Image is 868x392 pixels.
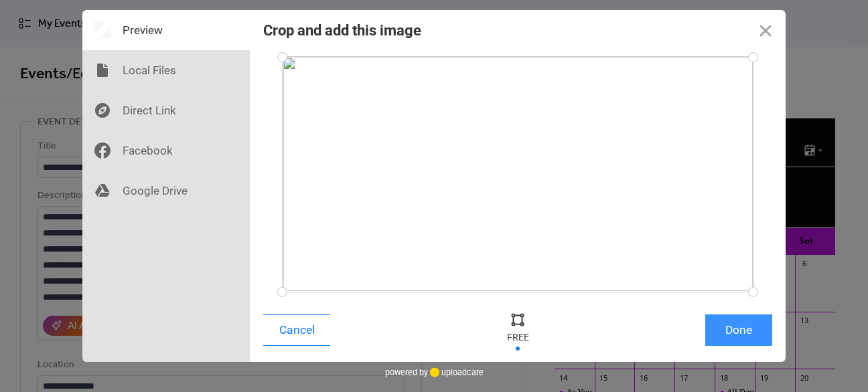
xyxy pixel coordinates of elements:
a: uploadcare [428,367,484,377]
div: Local Files [82,50,250,90]
div: Crop and add this image [263,22,421,39]
div: Google Drive [82,171,250,211]
div: powered by [385,362,484,382]
button: Close [745,10,786,50]
div: Direct Link [82,90,250,130]
button: Cancel [263,314,330,346]
button: Done [705,314,772,346]
div: Facebook [82,130,250,171]
div: Preview [82,10,250,50]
